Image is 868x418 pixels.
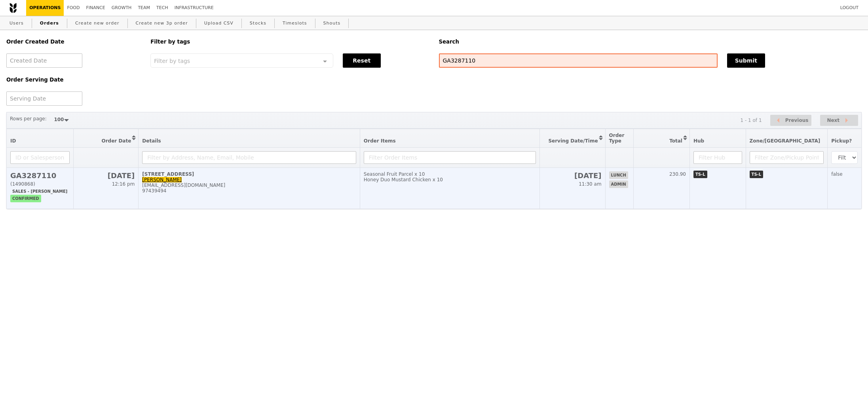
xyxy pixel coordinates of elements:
h5: Order Serving Date [6,77,141,83]
img: Grain logo [9,3,17,13]
a: Stocks [247,16,270,30]
input: Serving Date [6,91,82,106]
a: Create new order [72,16,123,30]
h5: Order Created Date [6,39,141,45]
span: Sales - [PERSON_NAME] [10,188,69,195]
input: Filter Order Items [364,151,536,164]
a: Users [6,16,27,30]
input: ID or Salesperson name [10,151,70,164]
span: ID [10,138,16,144]
input: Filter Zone/Pickup Point [750,151,824,164]
h2: [DATE] [77,171,135,180]
span: Previous [785,116,809,125]
span: lunch [609,171,628,179]
div: (1490868) [10,181,70,187]
label: Rows per page: [10,115,47,123]
h2: GA3287110 [10,171,70,180]
span: Filter by tags [154,57,190,64]
input: Filter Hub [693,151,742,164]
h2: [DATE] [543,171,601,180]
div: Seasonal Fruit Parcel x 10 [364,171,536,177]
a: [PERSON_NAME] [142,177,182,182]
span: confirmed [10,195,41,202]
input: Created Date [6,53,82,68]
input: Filter by Address, Name, Email, Mobile [142,151,356,164]
div: [EMAIL_ADDRESS][DOMAIN_NAME] [142,182,356,188]
span: 230.90 [669,171,686,177]
div: [STREET_ADDRESS] [142,171,356,177]
a: Upload CSV [201,16,237,30]
div: Honey Duo Mustard Chicken x 10 [364,177,536,182]
span: Order Items [364,138,396,144]
h5: Filter by tags [150,39,429,45]
a: Shouts [320,16,344,30]
span: Details [142,138,161,144]
input: Search any field [439,53,718,68]
span: TS-L [750,171,764,178]
span: Hub [693,138,704,144]
a: Create new 3p order [133,16,191,30]
span: 11:30 am [579,181,601,187]
span: Next [827,116,840,125]
h5: Search [439,39,862,45]
span: 12:16 pm [112,181,135,187]
button: Reset [343,53,381,68]
a: Orders [37,16,62,30]
button: Next [820,115,858,126]
div: 97439494 [142,188,356,194]
span: admin [609,180,628,188]
span: Order Type [609,133,625,144]
div: 1 - 1 of 1 [740,118,762,123]
span: TS-L [693,171,707,178]
a: Timeslots [279,16,310,30]
span: false [831,171,843,177]
button: Submit [727,53,765,68]
span: Pickup? [831,138,852,144]
span: Zone/[GEOGRAPHIC_DATA] [750,138,821,144]
button: Previous [770,115,811,126]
